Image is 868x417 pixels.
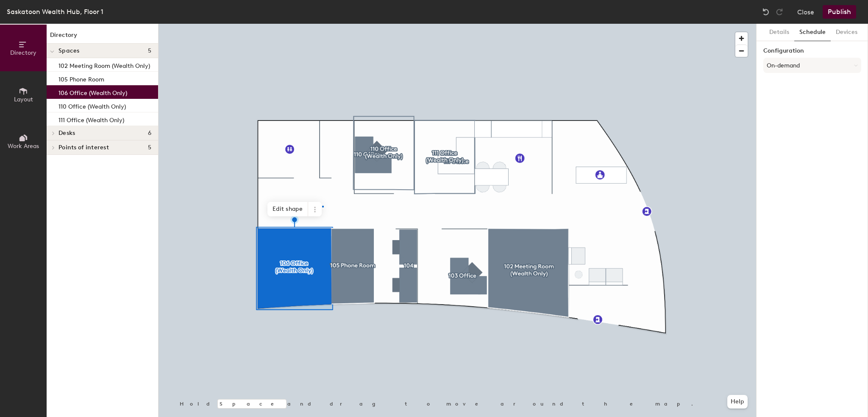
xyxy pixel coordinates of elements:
[148,48,151,54] span: 5
[47,31,158,44] h1: Directory
[10,49,36,56] span: Directory
[14,96,33,103] span: Layout
[775,8,784,16] img: Redo
[58,101,126,110] p: 110 Office (Wealth Only)
[58,87,127,97] p: 106 Office (Wealth Only)
[267,202,308,216] span: Edit shape
[727,395,748,409] button: Help
[762,8,770,16] img: Undo
[797,5,814,19] button: Close
[763,58,861,73] button: On-demand
[58,144,109,151] span: Points of interest
[58,130,75,137] span: Desks
[58,60,150,70] p: 102 Meeting Room (Wealth Only)
[58,114,124,124] p: 111 Office (Wealth Only)
[7,6,103,17] div: Saskatoon Wealth Hub, Floor 1
[58,73,104,83] p: 105 Phone Room
[831,24,862,41] button: Devices
[58,48,80,54] span: Spaces
[823,5,856,19] button: Publish
[148,144,151,151] span: 5
[148,130,151,137] span: 6
[794,24,831,41] button: Schedule
[763,48,861,54] label: Configuration
[764,24,794,41] button: Details
[8,143,39,150] span: Work Areas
